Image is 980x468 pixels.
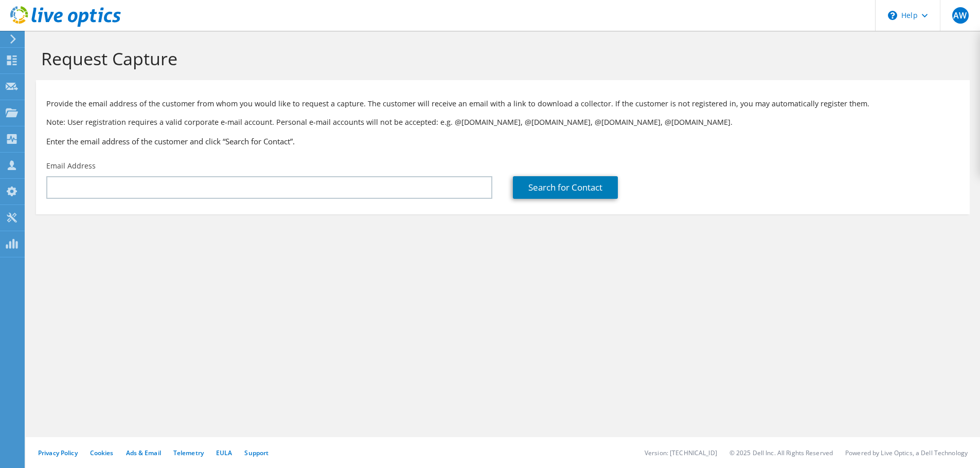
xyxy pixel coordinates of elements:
[90,448,114,457] a: Cookies
[952,7,969,24] span: AW
[46,98,959,109] p: Provide the email address of the customer from whom you would like to request a capture. The cust...
[845,448,968,457] li: Powered by Live Optics, a Dell Technology
[46,136,959,147] h3: Enter the email address of the customer and click “Search for Contact”.
[46,161,96,171] label: Email Address
[645,448,717,457] li: Version: [TECHNICAL_ID]
[173,448,204,457] a: Telemetry
[729,448,833,457] li: © 2025 Dell Inc. All Rights Reserved
[46,117,959,128] p: Note: User registration requires a valid corporate e-mail account. Personal e-mail accounts will ...
[244,448,269,457] a: Support
[513,176,618,199] a: Search for Contact
[216,448,232,457] a: EULA
[41,48,959,69] h1: Request Capture
[126,448,161,457] a: Ads & Email
[888,11,897,20] svg: \n
[38,448,78,457] a: Privacy Policy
